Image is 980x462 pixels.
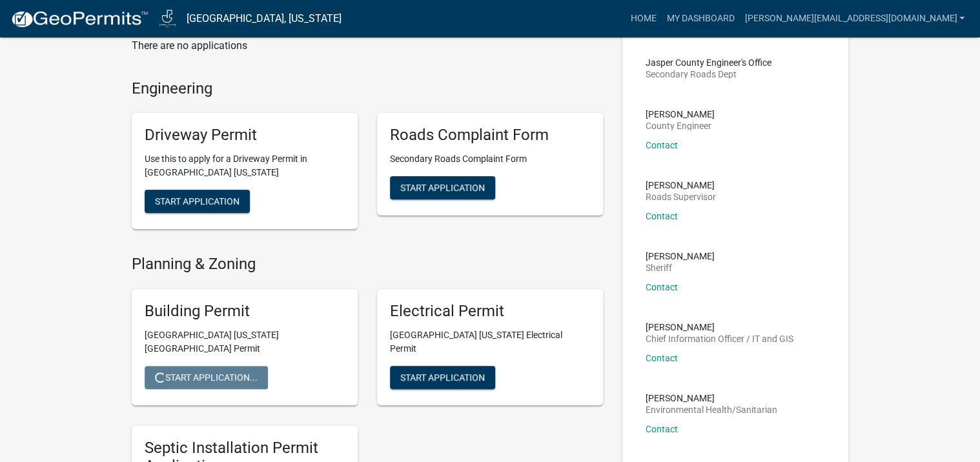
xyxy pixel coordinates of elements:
a: Contact [646,424,678,434]
p: Roads Supervisor [646,192,716,201]
button: Start Application... [145,366,268,389]
p: Chief Information Officer / IT and GIS [646,334,793,343]
button: Start Application [145,190,250,213]
p: [GEOGRAPHIC_DATA] [US_STATE] Electrical Permit [390,328,590,356]
span: Start Application... [155,372,258,382]
h5: Building Permit [145,302,345,321]
a: My Dashboard [661,6,739,31]
h5: Electrical Permit [390,302,590,321]
a: Contact [646,353,678,363]
p: [PERSON_NAME] [646,181,716,190]
button: Start Application [390,366,495,389]
img: Jasper County, Iowa [159,10,176,27]
p: [PERSON_NAME] [646,110,715,119]
p: [PERSON_NAME] [646,394,777,403]
span: Start Application [400,183,485,193]
h4: Engineering [132,79,603,98]
h5: Driveway Permit [145,126,345,145]
a: Contact [646,282,678,292]
span: Start Application [400,372,485,382]
span: Start Application [155,196,240,206]
p: [PERSON_NAME] [646,252,715,261]
p: Use this to apply for a Driveway Permit in [GEOGRAPHIC_DATA] [US_STATE] [145,152,345,179]
a: [PERSON_NAME][EMAIL_ADDRESS][DOMAIN_NAME] [739,6,970,31]
p: Jasper County Engineer's Office [646,58,771,67]
p: [PERSON_NAME] [646,323,793,332]
a: Home [625,6,661,31]
p: Secondary Roads Dept [646,70,771,79]
a: Contact [646,211,678,221]
button: Start Application [390,176,495,199]
p: There are no applications [132,38,603,54]
h4: Planning & Zoning [132,255,603,274]
p: [GEOGRAPHIC_DATA] [US_STATE][GEOGRAPHIC_DATA] Permit [145,328,345,356]
p: Environmental Health/Sanitarian [646,405,777,414]
a: Contact [646,140,678,150]
p: County Engineer [646,121,715,130]
h5: Roads Complaint Form [390,126,590,145]
p: Secondary Roads Complaint Form [390,152,590,166]
p: Sheriff [646,263,715,272]
a: [GEOGRAPHIC_DATA], [US_STATE] [187,8,342,30]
